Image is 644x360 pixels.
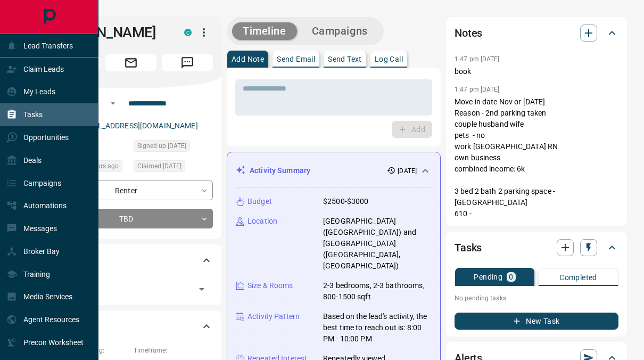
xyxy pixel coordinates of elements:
[134,140,213,155] div: Mon Oct 06 2025
[247,311,300,322] p: Activity Pattern
[184,29,192,36] div: condos.ca
[474,273,502,281] p: Pending
[137,161,181,171] span: Claimed [DATE]
[194,282,209,297] button: Open
[49,209,213,228] div: TBD
[134,160,213,175] div: Mon Oct 06 2025
[236,161,432,181] div: Activity Summary[DATE]
[49,181,213,200] div: Renter
[49,24,168,41] h1: [PERSON_NAME]
[455,235,618,260] div: Tasks
[301,22,378,40] button: Campaigns
[162,54,213,71] span: Message
[509,273,513,281] p: 0
[105,54,156,71] span: Email
[455,96,618,219] p: Move in date Nov or [DATE] Reason - 2nd parking taken couple husband wife pets - no work [GEOGRAP...
[455,290,618,306] p: No pending tasks
[323,280,432,302] p: 2-3 bedrooms, 2-3 bathrooms, 800-1500 sqft
[455,55,500,63] p: 1:47 pm [DATE]
[49,248,213,273] div: Tags
[328,55,362,63] p: Send Text
[247,196,272,207] p: Budget
[134,346,213,355] p: Timeframe:
[398,166,417,176] p: [DATE]
[323,196,368,207] p: $2500-$3000
[232,22,297,40] button: Timeline
[277,55,315,63] p: Send Email
[232,55,264,63] p: Add Note
[455,66,618,77] p: book
[455,239,482,256] h2: Tasks
[455,20,618,46] div: Notes
[455,313,618,330] button: New Task
[559,274,597,281] p: Completed
[323,216,432,272] p: [GEOGRAPHIC_DATA] ([GEOGRAPHIC_DATA]) and [GEOGRAPHIC_DATA] ([GEOGRAPHIC_DATA], [GEOGRAPHIC_DATA])
[375,55,403,63] p: Log Call
[137,141,186,151] span: Signed up [DATE]
[78,121,198,130] a: [EMAIL_ADDRESS][DOMAIN_NAME]
[106,97,119,110] button: Open
[250,165,310,176] p: Activity Summary
[323,311,432,345] p: Based on the lead's activity, the best time to reach out is: 8:00 PM - 10:00 PM
[455,86,500,93] p: 1:47 pm [DATE]
[247,216,277,227] p: Location
[247,280,293,291] p: Size & Rooms
[455,24,482,42] h2: Notes
[49,314,213,339] div: Criteria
